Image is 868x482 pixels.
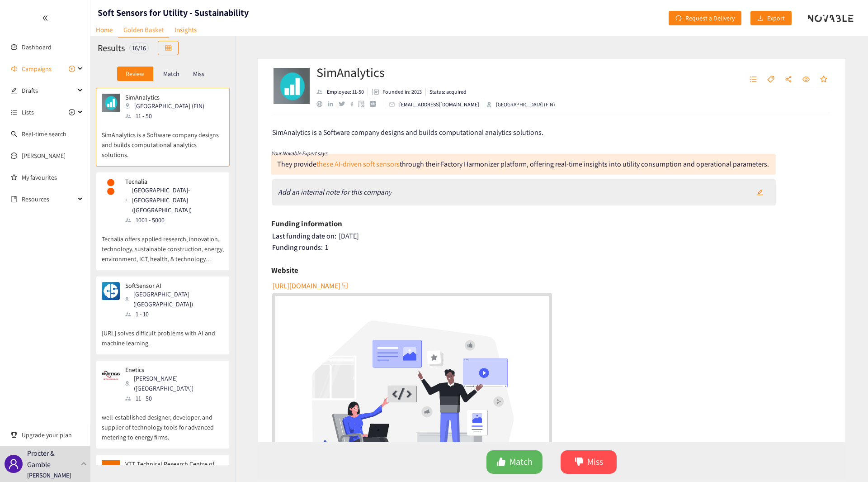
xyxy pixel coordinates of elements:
[509,455,533,469] span: Match
[816,72,832,87] button: star
[102,178,120,196] img: Snapshot of the company's website
[163,70,179,77] p: Match
[125,460,217,475] p: VTT Technical Research Centre of [GEOGRAPHIC_DATA]
[8,458,19,469] span: user
[767,13,785,23] span: Export
[273,278,349,293] button: [URL][DOMAIN_NAME]
[22,43,52,51] a: Dashboard
[272,231,336,241] span: Last funding date on:
[767,76,774,84] span: tag
[125,178,217,185] p: Tecnalia
[102,460,120,478] img: Snapshot of the company's website
[27,470,71,480] p: [PERSON_NAME]
[382,88,422,96] p: Founded in: 2013
[118,23,169,38] a: Golden Basket
[763,72,779,87] button: tag
[370,101,381,107] a: crunchbase
[429,88,467,96] p: Status: acquired
[399,100,479,109] p: [EMAIL_ADDRESS][DOMAIN_NAME]
[158,41,179,55] button: table
[22,190,75,208] span: Resources
[750,185,770,200] button: edit
[802,76,810,84] span: eye
[274,68,310,104] img: Company Logo
[721,384,868,482] iframe: Chat Widget
[575,457,584,468] span: dislike
[368,88,426,96] li: Founded in year
[272,128,543,137] span: SimAnalytics is a Software company designs and builds computational analytics solutions.
[669,11,741,25] button: redoRequest a Delivery
[125,215,223,225] div: 1001 - 5000
[316,63,555,81] h2: SimAnalytics
[587,455,603,469] span: Miss
[359,100,370,107] a: google maps
[11,109,17,115] span: unordered-list
[798,72,814,87] button: eye
[780,72,797,87] button: share-alt
[11,196,17,202] span: book
[278,187,392,197] i: Add an internal note for this company
[27,448,77,470] p: Procter & Gamble
[125,185,223,215] div: [GEOGRAPHIC_DATA]-[GEOGRAPHIC_DATA] ([GEOGRAPHIC_DATA])
[125,373,223,393] div: [PERSON_NAME] ([GEOGRAPHIC_DATA])
[129,43,149,53] div: 16 / 16
[486,450,542,474] button: likeMatch
[327,88,364,96] p: Employee: 11-50
[271,217,342,230] h6: Funding information
[272,243,323,252] span: Funding rounds:
[745,72,761,87] button: unordered-list
[169,23,202,37] a: Insights
[125,101,210,111] div: [GEOGRAPHIC_DATA] (FIN)
[685,13,735,23] span: Request a Delivery
[11,87,17,94] span: edit
[22,60,52,78] span: Campaigns
[339,101,350,106] a: twitter
[102,366,120,384] img: Snapshot of the company's website
[125,309,223,319] div: 1 - 10
[750,11,792,25] button: downloadExport
[102,225,224,264] p: Tecnalia offers applied research, innovation, technology, sustainable construction, energy, envir...
[125,282,217,289] p: SoftSensor AI
[69,66,75,72] span: plus-circle
[316,101,328,107] a: website
[125,289,223,309] div: [GEOGRAPHIC_DATA] ([GEOGRAPHIC_DATA])
[757,15,764,22] span: download
[102,94,120,112] img: Snapshot of the company's website
[272,243,832,252] div: 1
[820,76,827,84] span: star
[125,393,223,403] div: 11 - 50
[125,94,204,101] p: SimAnalytics
[98,6,249,19] h1: Soft Sensors for Utility - Sustainability
[273,280,340,291] span: [URL][DOMAIN_NAME]
[22,152,66,160] a: [PERSON_NAME]
[42,15,48,21] span: double-left
[102,282,120,300] img: Snapshot of the company's website
[69,109,75,115] span: plus-circle
[98,42,125,54] h2: Results
[193,70,204,77] p: Miss
[102,121,224,160] p: SimAnalytics is a Software company designs and builds computational analytics solutions.
[350,101,359,106] a: facebook
[757,189,763,196] span: edit
[316,159,400,169] a: these AI-driven soft sensors
[126,70,144,77] p: Review
[125,111,210,121] div: 11 - 50
[497,457,506,468] span: like
[271,150,327,157] i: Your Novable Expert says
[11,432,17,438] span: trophy
[316,88,368,96] li: Employees
[750,76,757,84] span: unordered-list
[22,130,66,138] a: Real-time search
[487,100,555,109] div: [GEOGRAPHIC_DATA] (FIN)
[272,232,832,241] div: [DATE]
[277,159,769,169] div: They provide through their Factory Harmonizer platform, offering real-time insights into utility ...
[426,88,467,96] li: Status
[561,450,617,474] button: dislikeMiss
[11,66,17,72] span: sound
[125,366,217,373] p: Enetics
[165,45,171,52] span: table
[22,81,75,100] span: Drafts
[22,103,34,121] span: Lists
[328,101,339,107] a: linkedin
